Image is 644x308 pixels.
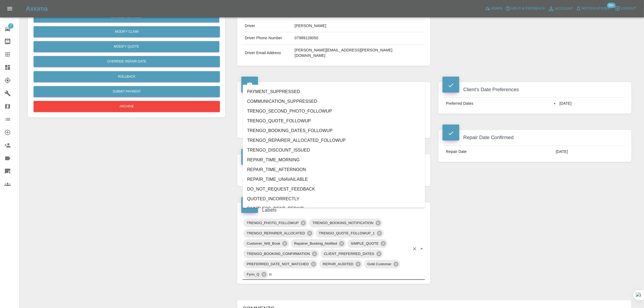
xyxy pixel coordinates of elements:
div: TRENGO_BOOKING_CONFIRMATION [243,250,319,258]
span: Logout [621,5,636,12]
div: Fynn_Q [243,270,268,279]
h4: Repair Date Confirmed [442,134,628,141]
td: 07989128050 [292,32,425,44]
li: REPAIR_TIME_UNAVAILABLE [243,175,425,184]
li: TRENGO_DISCOUNT_ISSUED [243,145,425,155]
li: DO_NOT_REQUEST_FEEDBACK [243,184,425,194]
div: Repairer_Booking_Notified [291,239,346,248]
li: REPAIR_TIME_AFTERNOON [243,165,425,175]
span: TRENGO_BOOKING_CONFIRMATION [243,251,313,257]
td: [DATE] [554,146,626,158]
input: Add label [269,270,410,278]
a: Account [547,4,574,13]
span: PREFERRED_DATE_NOT_MATCHED [243,261,312,267]
span: Customer_Will_Book [243,240,283,247]
span: Account [555,6,573,12]
span: Repairer_Booking_Notified [291,240,340,247]
button: Logout [613,4,638,13]
span: 99+ [607,3,616,8]
span: 7 [8,23,14,29]
button: Open drawer [3,2,16,15]
h4: Labels [241,207,426,214]
td: [PERSON_NAME][EMAIL_ADDRESS][PERSON_NAME][DOMAIN_NAME] [292,44,425,62]
span: TRENGO_BOOKING_NOTIFICATION [309,220,377,226]
li: COMMUNICATION_SUPPRESSED [243,97,425,106]
h5: Axioma [26,4,48,13]
button: Notifications [574,4,611,13]
button: Close [418,245,425,253]
div: SIMPLE_QUOTE [348,239,388,248]
span: Help & Feedback [511,5,545,12]
div: TRENGO_BOOKING_NOTIFICATION [309,219,382,227]
div: CLIENT_PREFERRED_DATES [321,250,383,258]
li: REPAIR_TIME_MORNING [243,155,425,165]
span: Fynn_Q [243,271,263,277]
button: Clear [411,245,418,253]
span: TRENGO_PHOTO_FOLLOWUP [243,220,302,226]
li: [DATE] [554,101,624,106]
li: QUOTED_INCORRECTLY [243,194,425,204]
span: SIMPLE_QUOTE [348,240,382,247]
span: Gold Customer [364,261,395,267]
li: TRENGO_QUOTE_FOLLOWUP [243,116,425,126]
li: TRENGO_REPAIRER_ALLOCATED_FOLLOWUP [243,136,425,145]
td: Driver [243,20,292,32]
button: Modify Quote [34,41,219,52]
a: Admin [484,4,504,13]
span: Notifications [582,5,610,12]
button: Archive [34,101,220,112]
button: Rollback [34,71,220,82]
div: PREFERRED_DATE_NOT_MATCHED [243,260,318,268]
div: TRENGO_PHOTO_FOLLOWUP [243,219,308,227]
div: Customer_Will_Book [243,239,289,248]
button: Override Repair Date [34,56,220,67]
div: TRENGO_REPAIRER_ALLOCATED [243,229,314,238]
li: TRENGO_SECOND_PHOTO_FOLLOWUP [243,106,425,116]
span: TRENGO_REPAIRER_ALLOCATED [243,230,308,236]
li: PAINTLESS_DENT_REPAIR [243,204,425,214]
div: TRENGO_QUOTE_FOLLOWUP_1 [316,229,384,238]
td: Preferred Dates [444,98,552,110]
td: Driver Email Address [243,44,292,62]
div: REPAIR_AUDITED [319,260,362,268]
li: PAYMENT_SUPPRESSED [243,87,425,97]
button: Submit Payment [34,86,220,97]
span: Admin [491,5,503,12]
td: Driver Phone Number [243,32,292,44]
div: Gold Customer [364,260,400,268]
span: TRENGO_QUOTE_FOLLOWUP_1 [316,230,378,236]
li: TRENGO_BOOKING_DATES_FOLLOWUP [243,126,425,136]
h4: Client's Date Preferences [442,86,628,93]
button: Help & Feedback [504,4,546,13]
a: Modify Claim [34,26,220,37]
span: REPAIR_AUDITED [319,261,357,267]
td: [PERSON_NAME] [292,20,425,32]
td: Repair Date [444,146,554,158]
span: CLIENT_PREFERRED_DATES [321,251,378,257]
